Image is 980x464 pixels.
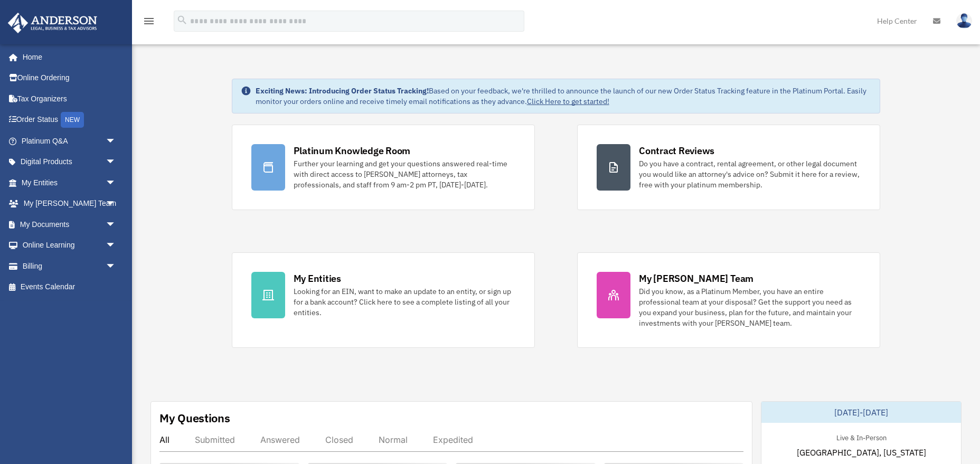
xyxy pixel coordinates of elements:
[7,130,132,151] a: Platinum Q&Aarrow_drop_down
[232,125,535,210] a: Platinum Knowledge Room Further your learning and get your questions answered real-time with dire...
[176,14,188,26] i: search
[577,125,880,210] a: Contract Reviews Do you have a contract, rental agreement, or other legal document you would like...
[7,109,132,131] a: Order StatusNEW
[106,235,127,257] span: arrow_drop_down
[5,13,100,33] img: Anderson Advisors Platinum Portal
[956,13,972,29] img: User Pic
[7,214,132,235] a: My Documentsarrow_drop_down
[7,193,132,214] a: My [PERSON_NAME] Teamarrow_drop_down
[294,272,341,285] div: My Entities
[61,112,84,128] div: NEW
[159,434,169,445] div: All
[639,286,861,328] div: Did you know, as a Platinum Member, you have an entire professional team at your disposal? Get th...
[106,151,127,173] span: arrow_drop_down
[761,402,961,423] div: [DATE]-[DATE]
[294,144,411,157] div: Platinum Knowledge Room
[325,434,353,445] div: Closed
[106,172,127,194] span: arrow_drop_down
[256,86,872,107] div: Based on your feedback, we're thrilled to announce the launch of our new Order Status Tracking fe...
[7,88,132,109] a: Tax Organizers
[7,235,132,256] a: Online Learningarrow_drop_down
[106,214,127,235] span: arrow_drop_down
[106,255,127,277] span: arrow_drop_down
[7,172,132,193] a: My Entitiesarrow_drop_down
[7,68,132,89] a: Online Ordering
[7,255,132,277] a: Billingarrow_drop_down
[797,446,926,459] span: [GEOGRAPHIC_DATA], [US_STATE]
[7,277,132,298] a: Events Calendar
[577,252,880,348] a: My [PERSON_NAME] Team Did you know, as a Platinum Member, you have an entire professional team at...
[232,252,535,348] a: My Entities Looking for an EIN, want to make an update to an entity, or sign up for a bank accoun...
[7,151,132,173] a: Digital Productsarrow_drop_down
[143,18,155,27] a: menu
[143,15,155,27] i: menu
[527,97,609,106] a: Click Here to get started!
[828,431,895,442] div: Live & In-Person
[195,434,235,445] div: Submitted
[7,46,127,68] a: Home
[260,434,300,445] div: Answered
[294,158,515,190] div: Further your learning and get your questions answered real-time with direct access to [PERSON_NAM...
[256,86,429,96] strong: Exciting News: Introducing Order Status Tracking!
[106,130,127,152] span: arrow_drop_down
[433,434,473,445] div: Expedited
[639,144,714,157] div: Contract Reviews
[159,410,230,426] div: My Questions
[639,272,753,285] div: My [PERSON_NAME] Team
[294,286,515,318] div: Looking for an EIN, want to make an update to an entity, or sign up for a bank account? Click her...
[379,434,408,445] div: Normal
[106,193,127,215] span: arrow_drop_down
[639,158,861,190] div: Do you have a contract, rental agreement, or other legal document you would like an attorney's ad...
